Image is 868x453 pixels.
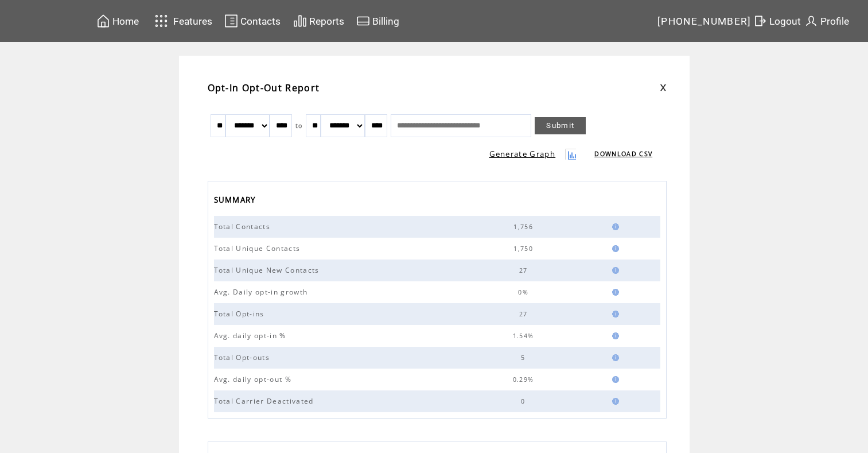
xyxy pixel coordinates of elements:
span: Total Contacts [214,222,274,231]
span: 27 [519,266,531,274]
span: Avg. Daily opt-in growth [214,287,311,297]
span: Profile [820,16,849,27]
img: help.gif [609,332,619,339]
img: help.gif [609,311,619,318]
span: Total Carrier Deactivated [214,396,317,406]
a: Logout [752,12,803,30]
img: home.svg [96,14,110,28]
img: exit.svg [753,14,767,28]
span: Total Unique New Contacts [214,265,322,275]
a: Contacts [223,12,282,30]
a: Billing [355,12,401,30]
span: Features [173,16,212,27]
img: help.gif [609,245,619,252]
a: DOWNLOAD CSV [594,150,652,158]
img: contacts.svg [224,14,238,28]
span: 5 [521,354,528,362]
span: Opt-In Opt-Out Report [208,82,320,94]
span: 1.54% [513,332,537,340]
a: Profile [803,12,851,30]
span: Total Opt-ins [214,309,267,319]
span: Home [112,16,139,27]
span: to [295,122,303,130]
a: Submit [535,117,586,134]
img: help.gif [609,354,619,361]
img: creidtcard.svg [356,14,370,28]
span: Avg. daily opt-in % [214,331,289,340]
span: Billing [372,16,399,27]
img: help.gif [609,267,619,274]
img: help.gif [609,289,619,296]
span: 1,756 [513,223,536,231]
img: help.gif [609,223,619,230]
span: SUMMARY [214,192,259,211]
span: Contacts [240,16,281,27]
span: Total Opt-outs [214,353,273,362]
img: help.gif [609,398,619,405]
a: Features [150,10,215,32]
img: help.gif [609,376,619,383]
a: Home [95,12,141,30]
span: Avg. daily opt-out % [214,374,295,384]
img: features.svg [151,11,172,30]
span: Reports [309,16,344,27]
span: Total Unique Contacts [214,243,303,253]
span: 1,750 [513,245,536,253]
span: 27 [519,310,531,318]
a: Generate Graph [489,149,556,159]
span: [PHONE_NUMBER] [657,16,752,27]
span: 0% [518,288,531,296]
span: 0 [521,397,528,405]
span: Logout [769,16,801,27]
a: Reports [291,12,346,30]
span: 0.29% [513,375,537,384]
img: profile.svg [804,14,818,28]
img: chart.svg [293,14,307,28]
